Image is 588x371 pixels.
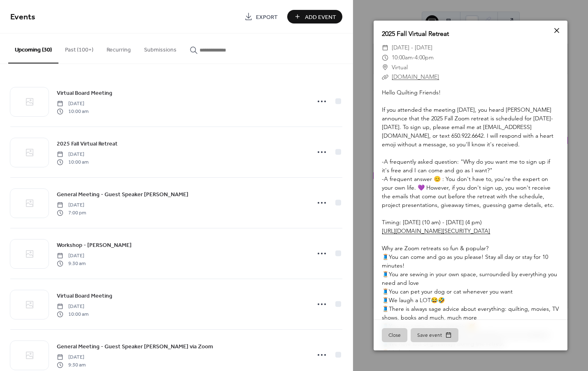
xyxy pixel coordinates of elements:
span: Virtual Board Meeting [57,292,112,301]
span: 10:00am [392,54,413,61]
span: Virtual Board Meeting [57,89,112,98]
span: General Meeting - Guest Speaker [PERSON_NAME] via Zoom [57,343,213,351]
button: Submissions [137,33,183,63]
a: 2025 Fall Virtual Retreat [57,139,118,148]
span: - [413,54,415,61]
a: General Meeting - Guest Speaker [PERSON_NAME] [57,190,188,199]
button: Add Event [287,10,342,23]
span: Export [256,13,278,21]
div: ​ [382,63,388,73]
span: 9:30 am [57,260,86,267]
span: 9:30 am [57,361,86,369]
span: General Meeting - Guest Speaker [PERSON_NAME] [57,190,188,199]
span: 10:00 am [57,158,88,166]
span: Workshop - [PERSON_NAME] [57,241,132,250]
span: 7:00 pm [57,209,86,216]
button: Past (100+) [58,33,100,63]
span: 2025 Fall Virtual Retreat [57,140,118,148]
button: Save event [411,328,458,342]
a: Virtual Board Meeting [57,88,112,98]
a: Workshop - [PERSON_NAME] [57,240,132,250]
span: [DATE] [57,252,86,260]
span: Add Event [305,13,336,21]
a: General Meeting - Guest Speaker [PERSON_NAME] via Zoom [57,342,213,351]
span: 4:00pm [415,54,434,61]
a: 2025 Fall Virtual Retreat [382,30,449,38]
a: Export [238,10,284,23]
div: ​ [382,43,388,53]
a: [DOMAIN_NAME] [392,73,439,80]
span: [DATE] [57,202,86,209]
span: [DATE] [57,303,88,310]
a: Virtual Board Meeting [57,291,112,301]
button: Upcoming (30) [8,33,58,63]
span: [DATE] [57,100,88,108]
a: [URL][DOMAIN_NAME][SECURITY_DATA] [382,227,490,235]
span: [DATE] [57,354,86,361]
span: Events [10,9,35,25]
span: Virtual [392,63,408,73]
span: [DATE] - [DATE] [392,43,432,53]
div: ​ [382,53,388,63]
span: [DATE] [57,151,88,158]
div: ​ [382,72,388,82]
span: 10:00 am [57,108,88,115]
button: Close [382,328,407,342]
button: Recurring [100,33,137,63]
span: 10:00 am [57,310,88,318]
